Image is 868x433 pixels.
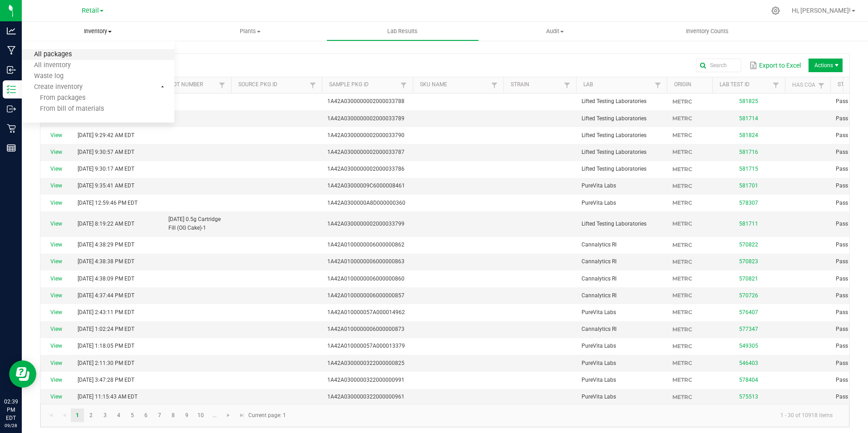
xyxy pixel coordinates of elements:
a: Source Pkg IDSortable [238,81,307,89]
span: [DATE] 9:29:42 AM EDT [78,132,134,138]
a: View [50,149,62,155]
p: 02:39 PM EDT [4,398,18,422]
span: Pass [836,326,848,332]
span: Cannalytics RI [582,276,616,282]
span: Pass [836,115,848,122]
a: Lab Test IDSortable [720,81,770,89]
span: Cannalytics RI [582,292,616,299]
span: Pass [836,258,848,265]
a: View [50,276,62,282]
span: Lifted Testing Laboratories [582,149,646,155]
a: View [50,132,62,138]
a: Inventory All packages All inventory Waste log Create inventory From packages From bill of materials [22,22,174,41]
span: 1A42A03000009C6000008461 [327,182,405,189]
a: Lab Results [326,22,479,41]
span: 1A42A0100000006000000863 [327,258,404,265]
span: 1A42A0300000002000033787 [327,149,404,155]
span: METRC [672,98,692,105]
a: Page 11 [208,408,221,422]
span: [DATE] 2:11:30 PM EDT [78,360,134,366]
span: 1A42A0300000A8D000000360 [327,200,405,206]
span: [DATE] 4:38:09 PM EDT [78,276,134,282]
span: METRC [672,241,692,248]
a: 581701 [739,182,758,189]
a: 546403 [739,360,758,366]
a: 578404 [739,377,758,383]
span: [DATE] 9:30:17 AM EDT [78,166,134,172]
a: Plants [174,22,327,41]
a: Audit [479,22,631,41]
span: Pass [836,182,848,189]
a: Page 5 [126,408,139,422]
span: [DATE] 3:47:28 PM EDT [78,377,134,383]
span: METRC [672,394,692,400]
span: Lab Results [375,27,430,35]
span: Go to the last page [238,412,246,419]
a: Page 3 [99,408,112,422]
a: View [50,343,62,349]
span: METRC [672,182,692,189]
span: 1A42A0300000322000000991 [327,377,404,383]
span: PureVita Labs [582,182,616,189]
span: [DATE] 4:38:38 PM EDT [78,258,134,265]
p: 09/28 [4,422,18,429]
span: METRC [672,359,692,366]
span: Cannalytics RI [582,241,616,248]
span: METRC [672,309,692,315]
span: Inventory [22,27,174,35]
span: 1A42A010000057A000014962 [327,309,405,315]
span: Pass [836,221,848,227]
span: Pass [836,292,848,299]
span: 1A42A0300000322000000961 [327,394,404,400]
span: Pass [836,149,848,155]
a: 576407 [739,309,758,315]
button: Export to Excel [747,58,803,73]
span: Lifted Testing Laboratories [582,115,646,122]
a: View [50,166,62,172]
iframe: Resource center [9,360,36,388]
a: 578307 [739,200,758,206]
span: Pass [836,360,848,366]
a: 581824 [739,132,758,138]
inline-svg: Manufacturing [7,46,16,55]
a: Sample Pkg IDSortable [329,81,398,89]
span: Hi, [PERSON_NAME]! [792,7,851,14]
a: 570823 [739,258,758,265]
span: PureVita Labs [582,360,616,366]
a: Go to the last page [235,408,248,422]
span: 1A42A0100000006000000862 [327,241,404,248]
span: Cannalytics RI [582,326,616,332]
span: Pass [836,98,848,104]
span: 1A42A0300000322000000825 [327,360,404,366]
span: Cannalytics RI [582,258,616,265]
span: 1A42A0300000002000033799 [327,221,404,227]
span: METRC [672,115,692,122]
a: Page 8 [167,408,180,422]
a: Filter [217,79,227,91]
a: View [50,258,62,265]
a: Page 1 [71,408,84,422]
span: PureVita Labs [582,343,616,349]
span: Pass [836,200,848,206]
span: 1A42A0100000006000000857 [327,292,404,299]
span: Pass [836,394,848,400]
span: METRC [672,343,692,349]
span: Pass [836,309,848,315]
a: View [50,377,62,383]
span: [DATE] 11:15:43 AM EDT [78,394,138,400]
span: From bill of materials [22,105,104,113]
inline-svg: Inventory [7,85,16,94]
span: From packages [22,94,85,102]
a: Page 2 [84,408,98,422]
span: 1A42A0300000002000033788 [327,98,404,104]
span: Plants [175,27,326,35]
span: Create inventory [22,84,95,91]
a: Filter [489,79,500,91]
span: [DATE] 0.5g Cartridge Fill (OG Cake)-1 [168,216,221,231]
a: 570821 [739,276,758,282]
a: View [50,221,62,227]
inline-svg: Analytics [7,26,16,35]
span: 1A42A010000057A000013379 [327,343,405,349]
span: PureVita Labs [582,377,616,383]
a: View [50,241,62,248]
